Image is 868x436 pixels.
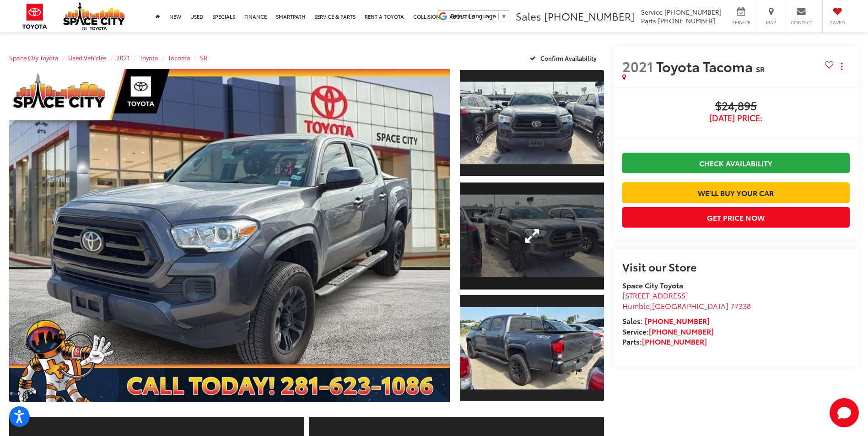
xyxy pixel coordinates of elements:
[622,182,850,203] a: We'll Buy Your Car
[501,13,507,20] span: ▼
[791,19,812,26] span: Contact
[68,53,107,62] a: Used Vehicles
[834,58,850,74] button: Actions
[460,294,604,402] a: Expand Photo 3
[168,53,190,62] a: Tacoma
[622,56,653,76] span: 2021
[622,153,850,173] a: Check Availability
[622,315,643,326] span: Sales:
[641,7,663,16] span: Service
[649,326,714,336] a: [PHONE_NUMBER]
[622,336,707,346] strong: Parts:
[664,7,722,16] span: [PHONE_NUMBER]
[622,290,751,311] a: [STREET_ADDRESS] Humble,[GEOGRAPHIC_DATA] 77338
[622,300,650,311] span: Humble
[622,100,850,113] span: $24,895
[498,13,499,20] span: ​
[645,315,710,326] a: [PHONE_NUMBER]
[642,336,707,346] a: [PHONE_NUMBER]
[544,9,635,23] span: [PHONE_NUMBER]
[116,53,130,62] a: 2021
[516,9,541,23] span: Sales
[458,307,605,390] img: 2021 Toyota Tacoma SR
[656,56,756,76] span: Toyota Tacoma
[622,326,714,336] strong: Service:
[525,50,604,66] button: Confirm Availability
[761,19,781,26] span: Map
[830,398,859,427] svg: Start Chat
[830,398,859,427] button: Toggle Chat Window
[641,16,656,25] span: Parts
[841,63,842,70] span: dropdown dots
[540,54,597,62] span: Confirm Availability
[622,207,850,228] button: Get Price Now
[458,82,605,165] img: 2021 Toyota Tacoma SR
[5,67,454,404] img: 2021 Toyota Tacoma SR
[731,19,751,26] span: Service
[140,53,158,62] a: Toyota
[622,113,850,122] span: [DATE] Price:
[622,261,850,272] h2: Visit our Store
[460,69,604,177] a: Expand Photo 1
[9,69,450,402] a: Expand Photo 0
[450,13,496,20] span: Select Language
[200,53,207,62] a: SR
[622,280,683,290] strong: Space City Toyota
[652,300,728,311] span: [GEOGRAPHIC_DATA]
[827,19,847,26] span: Saved
[63,2,125,30] img: Space City Toyota
[9,53,59,62] a: Space City Toyota
[460,182,604,290] a: Expand Photo 2
[622,290,688,300] span: [STREET_ADDRESS]
[730,300,751,311] span: 77338
[756,64,765,74] span: SR
[622,300,751,311] span: ,
[658,16,715,25] span: [PHONE_NUMBER]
